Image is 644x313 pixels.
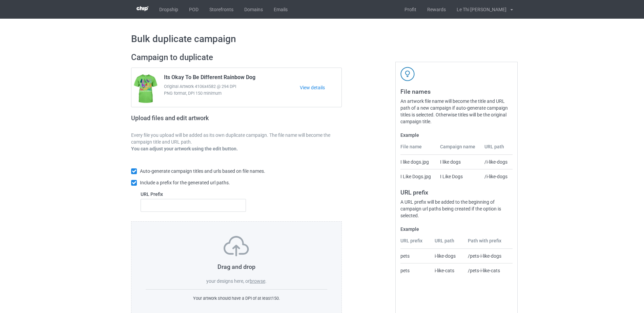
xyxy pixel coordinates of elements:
b: You can adjust your artwork using the edit button. [131,146,238,151]
label: Example [400,226,513,233]
th: URL path [431,237,464,249]
span: your designs here, or [206,278,250,284]
td: pets [400,263,431,278]
p: Every file you upload will be added as its own duplicate campaign. The file name will become the ... [131,132,342,145]
td: /pets-i-like-cats [464,263,513,278]
div: An artwork file name will become the title and URL path of a new campaign if auto-generate campai... [400,98,513,125]
span: PNG format, DPI 150 minimum [164,90,300,97]
h3: File names [400,88,513,95]
span: Original Artwork 4106x4582 @ 294 DPI [164,83,300,90]
th: Campaign name [436,143,481,155]
label: browse [250,278,265,284]
td: I Like Dogs [436,169,481,184]
span: Its Okay To Be Different Rainbow Dog [164,74,255,83]
h2: Upload files and edit artwork [131,114,257,127]
td: /i-like-dogs [481,155,513,169]
span: Include a prefix for the generated url paths. [140,180,230,185]
td: /pets-i-like-dogs [464,249,513,263]
span: . [265,278,267,284]
th: Path with prefix [464,237,513,249]
th: URL path [481,143,513,155]
td: /i-like-dogs [481,169,513,184]
a: View details [300,84,341,91]
h3: Drag and drop [146,263,327,271]
h2: Campaign to duplicate [131,52,342,63]
td: I like dogs.jpg [400,155,436,169]
td: pets [400,249,431,263]
span: Your artwork should have a DPI of at least 150 . [193,296,280,301]
td: I Like Dogs.jpg [400,169,436,184]
h3: URL prefix [400,188,513,196]
div: A URL prefix will be added to the beginning of campaign url paths being created if the option is ... [400,199,513,219]
td: I like dogs [436,155,481,169]
img: 3d383065fc803cdd16c62507c020ddf8.png [137,6,148,11]
h1: Bulk duplicate campaign [131,33,513,45]
th: URL prefix [400,237,431,249]
label: Example [400,132,513,139]
td: i-like-cats [431,263,464,278]
span: Auto-generate campaign titles and urls based on file names. [140,168,265,174]
div: Le Thi [PERSON_NAME] [451,1,506,18]
th: File name [400,143,436,155]
td: i-like-dogs [431,249,464,263]
img: svg+xml;base64,PD94bWwgdmVyc2lvbj0iMS4wIiBlbmNvZGluZz0iVVRGLTgiPz4KPHN2ZyB3aWR0aD0iNDJweCIgaGVpZ2... [400,67,415,81]
img: svg+xml;base64,PD94bWwgdmVyc2lvbj0iMS4wIiBlbmNvZGluZz0iVVRGLTgiPz4KPHN2ZyB3aWR0aD0iNzVweCIgaGVpZ2... [224,236,249,256]
label: URL Prefix [141,191,246,198]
